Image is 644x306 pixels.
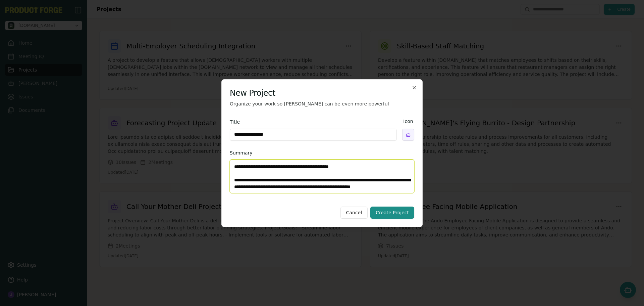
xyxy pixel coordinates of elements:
label: Icon [403,118,413,125]
p: Organize your work so [PERSON_NAME] can be even more powerful [230,100,414,107]
button: Create Project [370,207,414,219]
h2: New Project [230,88,414,98]
label: Summary [230,150,253,156]
button: Cancel [340,207,368,219]
label: Title [230,119,240,125]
